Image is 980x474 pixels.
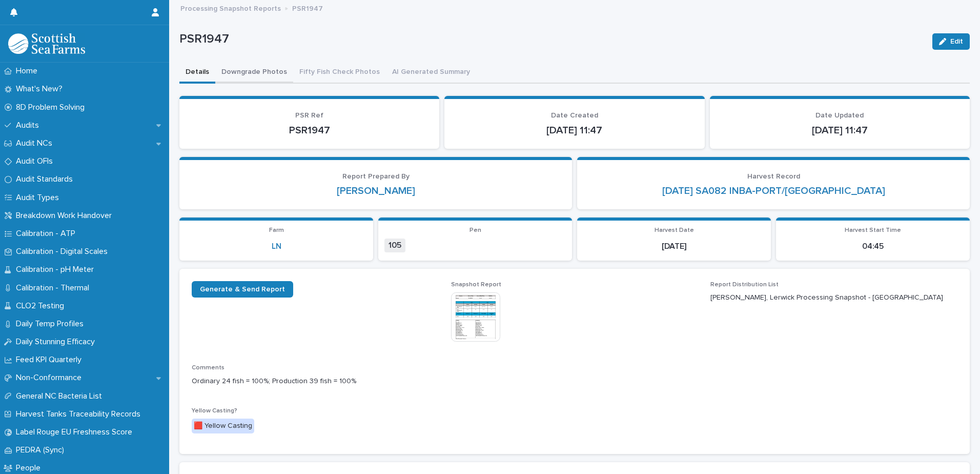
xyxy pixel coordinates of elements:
p: [DATE] [583,242,765,251]
p: 8D Problem Solving [12,103,93,112]
span: Date Updated [815,112,864,119]
p: PSR1947 [192,124,427,136]
p: General NC Bacteria List [12,391,110,401]
p: CLO2 Testing [12,301,72,311]
p: PSR1947 [292,2,323,13]
span: PSR Ref [295,112,323,119]
span: Report Distribution List [710,282,779,288]
span: Harvest Date [655,227,694,233]
p: Audit OFIs [12,156,61,166]
p: Audit NCs [12,139,60,148]
span: 105 [384,239,405,252]
a: [DATE] SA082 INBA-PORT/[GEOGRAPHIC_DATA] [662,185,885,197]
p: Breakdown Work Handover [12,211,120,221]
p: Calibration - ATP [12,229,84,239]
p: Harvest Tanks Traceability Records [12,409,149,419]
a: [PERSON_NAME] [337,185,415,197]
button: Details [179,62,215,84]
p: Daily Temp Profiles [12,319,92,329]
p: Ordinary 24 fish = 100%; Production 39 fish = 100% [192,376,957,387]
p: Audits [12,121,47,130]
p: 04:45 [782,242,964,251]
p: [PERSON_NAME], Lerwick Processing Snapshot - [GEOGRAPHIC_DATA] [710,292,957,303]
p: Audit Types [12,193,67,203]
p: Calibration - Thermal [12,283,97,293]
p: Label Rouge EU Freshness Score [12,427,140,437]
button: Downgrade Photos [215,62,293,84]
div: 🟥 Yellow Casting [192,419,254,433]
p: PEDRA (Sync) [12,445,72,455]
span: Harvest Record [747,173,800,180]
p: Daily Stunning Efficacy [12,337,103,347]
button: AI Generated Summary [386,62,476,84]
span: Snapshot Report [451,282,501,288]
span: Pen [469,227,481,233]
p: Calibration - pH Meter [12,265,102,274]
p: PSR1947 [179,32,924,47]
p: What's New? [12,84,71,94]
p: [DATE] 11:47 [722,124,957,136]
img: mMrefqRFQpe26GRNOUkG [8,33,85,54]
span: Generate & Send Report [200,286,285,293]
p: Calibration - Digital Scales [12,247,116,256]
p: Processing Snapshot Reports [180,2,281,13]
span: Date Created [551,112,598,119]
button: Edit [932,33,970,50]
span: Harvest Start Time [845,227,901,233]
button: Fifty Fish Check Photos [293,62,386,84]
a: LN [272,242,281,251]
span: Edit [950,38,963,45]
p: People [12,463,49,473]
p: Audit Standards [12,174,81,184]
p: Feed KPI Quarterly [12,355,90,365]
span: Report Prepared By [342,173,410,180]
p: Non-Conformance [12,373,90,383]
span: Farm [269,227,284,233]
span: Comments [192,365,224,371]
span: Yellow Casting? [192,408,237,414]
p: Home [12,66,46,76]
a: Generate & Send Report [192,281,293,298]
p: [DATE] 11:47 [457,124,692,136]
